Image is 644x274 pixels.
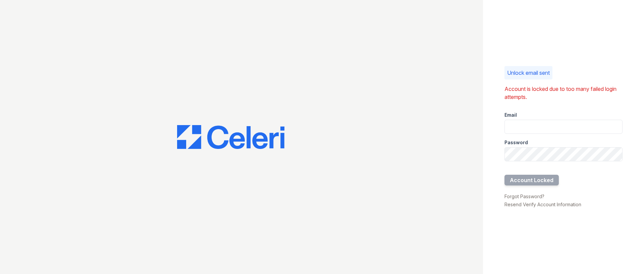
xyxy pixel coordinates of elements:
[504,85,623,101] div: Account is locked due to too many failed login attempts.
[507,69,550,77] p: Unlock email sent
[504,194,544,199] a: Forgot Password?
[504,202,581,207] a: Resend Verify Account Information
[504,175,559,185] button: Account Locked
[177,125,284,149] img: CE_Logo_Blue-a8612792a0a2168367f1c8372b55b34899dd931a85d93a1a3d3e32e68fde9ad4.png
[504,139,528,146] label: Password
[504,112,517,118] label: Email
